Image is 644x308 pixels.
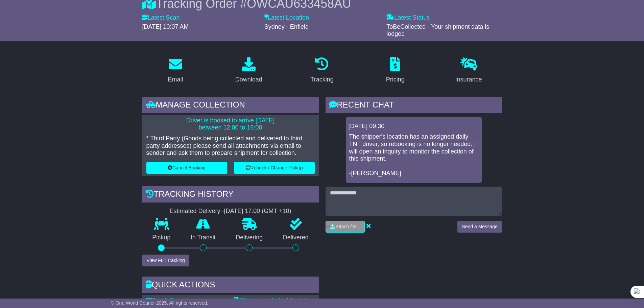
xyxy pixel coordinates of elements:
[146,162,227,174] button: Cancel Booking
[231,55,267,87] a: Download
[111,300,209,306] span: © One World Courier 2025. All rights reserved.
[168,75,183,84] div: Email
[455,75,482,84] div: Insurance
[142,234,181,241] p: Pickup
[142,23,189,30] span: [DATE] 10:07 AM
[349,133,478,177] p: The shipper's location has an assigned daily TNT driver, so rebooking is no longer needed. I will...
[234,297,312,304] a: Shipping Label - A4 printer
[264,14,309,22] label: Latest Location
[163,55,187,87] a: Email
[142,97,319,115] div: Manage collection
[226,234,273,241] p: Delivering
[142,186,319,204] div: Tracking history
[273,234,319,241] p: Delivered
[349,123,479,130] div: [DATE] 09:30
[306,55,338,87] a: Tracking
[146,135,315,157] p: * Third Party (Goods being collected and delivered to third party addresses) please send all atta...
[457,221,502,233] button: Send a Message
[142,277,319,295] div: Quick Actions
[386,75,405,84] div: Pricing
[142,208,319,215] div: Estimated Delivery -
[382,55,409,87] a: Pricing
[386,14,430,22] label: Latest Status
[181,234,226,241] p: In Transit
[235,75,262,84] div: Download
[146,297,200,304] a: Email Documents
[264,23,309,30] span: Sydney - Enfield
[310,75,333,84] div: Tracking
[386,23,489,38] span: ToBeCollected - Your shipment data is lodged
[451,55,486,87] a: Insurance
[142,14,180,22] label: Latest Scan
[224,208,291,215] div: [DATE] 17:00 (GMT +10)
[234,162,315,174] button: Rebook / Change Pickup
[146,117,315,132] p: Driver is booked to arrive [DATE] between 12:00 to 16:00
[326,97,502,115] div: RECENT CHAT
[142,255,189,266] button: View Full Tracking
